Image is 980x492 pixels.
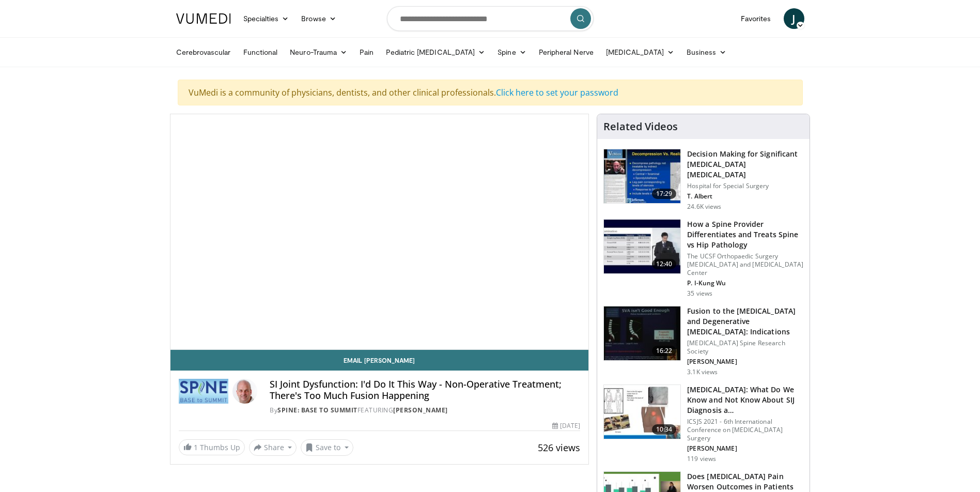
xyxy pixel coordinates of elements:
a: Browse [295,8,343,29]
a: Favorites [735,8,777,29]
p: 3.1K views [687,368,718,376]
h3: Decision Making for Significant [MEDICAL_DATA] [MEDICAL_DATA] [687,149,803,180]
h4: Related Videos [603,120,678,133]
p: [MEDICAL_DATA] Spine Research Society [687,339,803,356]
h3: [MEDICAL_DATA]: What Do We Know and Not Know About SIJ Diagnosis a… [687,385,803,416]
a: 17:29 Decision Making for Significant [MEDICAL_DATA] [MEDICAL_DATA] Hospital for Special Surgery ... [603,149,803,211]
img: 316497_0000_1.png.150x105_q85_crop-smart_upscale.jpg [604,149,680,203]
span: 526 views [538,441,580,454]
p: 24.6K views [687,203,721,211]
a: Spine: Base to Summit [277,406,357,414]
a: 10:34 [MEDICAL_DATA]: What Do We Know and Not Know About SIJ Diagnosis a… ICSJS 2021 - 6th Intern... [603,385,803,463]
a: J [784,8,804,29]
a: Spine [491,42,532,63]
div: [DATE] [552,421,580,431]
span: 12:40 [652,259,677,269]
a: 12:40 How a Spine Provider Differentiates and Treats Spine vs Hip Pathology The UCSF Orthopaedic ... [603,219,803,298]
button: Share [249,439,297,456]
a: [PERSON_NAME] [393,406,448,414]
p: P. I-Kung Wu [687,279,803,287]
p: ICSJS 2021 - 6th International Conference on [MEDICAL_DATA] Surgery [687,418,803,442]
img: Spine: Base to Summit [179,379,229,404]
a: Specialties [237,8,295,29]
p: Hospital for Special Surgery [687,182,803,190]
img: VuMedi Logo [176,13,231,24]
span: 16:22 [652,346,677,356]
input: Search topics, interventions [387,6,594,31]
p: The UCSF Orthopaedic Surgery [MEDICAL_DATA] and [MEDICAL_DATA] Center [687,252,803,277]
div: By FEATURING [270,406,580,415]
p: 119 views [687,455,716,463]
a: Peripheral Nerve [533,42,600,63]
p: 35 views [687,289,712,298]
img: ab2eb118-830b-4a67-830e-2dd7d421022f.150x105_q85_crop-smart_upscale.jpg [604,220,680,273]
a: [MEDICAL_DATA] [600,42,680,63]
div: VuMedi is a community of physicians, dentists, and other clinical professionals. [178,80,803,105]
span: 17:29 [652,189,677,199]
img: 064b267c-fd94-4da6-89fa-31d6516b406b.150x105_q85_crop-smart_upscale.jpg [604,306,680,360]
h3: Fusion to the [MEDICAL_DATA] and Degenerative [MEDICAL_DATA]: Indications [687,306,803,337]
a: Business [680,42,733,63]
a: Click here to set your password [496,87,618,98]
a: Cerebrovascular [170,42,237,63]
p: [PERSON_NAME] [687,358,803,366]
span: 10:34 [652,424,677,435]
a: 16:22 Fusion to the [MEDICAL_DATA] and Degenerative [MEDICAL_DATA]: Indications [MEDICAL_DATA] Sp... [603,306,803,376]
img: Avatar [232,379,257,404]
video-js: Video Player [170,114,589,350]
a: Neuro-Trauma [284,42,353,63]
p: [PERSON_NAME] [687,444,803,453]
a: Pain [353,42,380,63]
button: Save to [301,439,353,456]
a: 1 Thumbs Up [179,439,245,455]
a: Pediatric [MEDICAL_DATA] [380,42,491,63]
img: 77220265-a2f7-4451-a9cd-f7429065c31b.150x105_q85_crop-smart_upscale.jpg [604,385,680,439]
a: Email [PERSON_NAME] [170,350,589,371]
h4: SI Joint Dysfunction: I'd Do It This Way - Non-Operative Treatment; There's Too Much Fusion Happe... [270,379,580,401]
a: Functional [237,42,284,63]
h3: How a Spine Provider Differentiates and Treats Spine vs Hip Pathology [687,219,803,250]
p: T. Albert [687,192,803,201]
span: 1 [194,442,198,452]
